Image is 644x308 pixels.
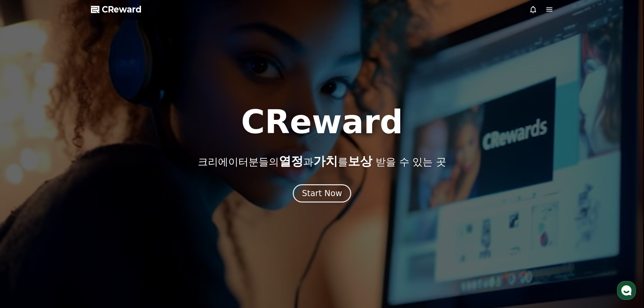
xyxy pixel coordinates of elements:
span: CReward [102,4,142,15]
a: 설정 [87,214,130,231]
span: 보상 [348,154,372,168]
span: 열정 [279,154,303,168]
button: Start Now [293,184,351,203]
span: 홈 [21,224,25,230]
a: CReward [91,4,142,15]
a: Start Now [293,191,351,197]
p: 크리에이터분들의 과 를 받을 수 있는 곳 [198,155,446,168]
div: Start Now [302,188,342,199]
span: 가치 [313,154,338,168]
a: 대화 [45,214,87,231]
a: 홈 [2,214,45,231]
span: 대화 [62,225,70,230]
h1: CReward [241,106,403,138]
span: 설정 [104,224,113,230]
